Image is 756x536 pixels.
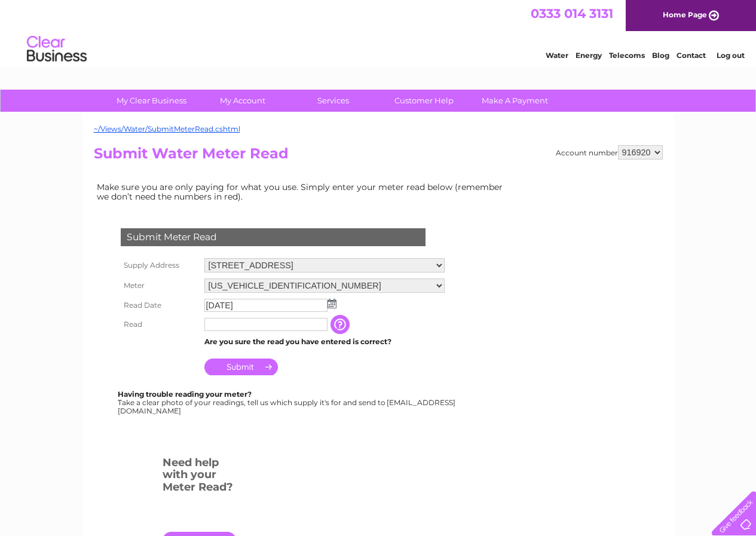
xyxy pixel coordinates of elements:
[118,255,201,275] th: Supply Address
[118,275,201,296] th: Meter
[375,90,473,112] a: Customer Help
[328,299,336,308] img: ...
[201,334,448,350] td: Are you sure the read you have entered is correct?
[121,228,426,246] div: Submit Meter Read
[96,7,661,58] div: Clear Business is a trading name of Verastar Limited (registered in [GEOGRAPHIC_DATA] No. 3667643...
[118,390,457,415] div: Take a clear photo of your readings, tell us which supply it's for and send to [EMAIL_ADDRESS][DO...
[576,51,602,60] a: Energy
[118,315,201,334] th: Read
[546,51,568,60] a: Water
[717,51,745,60] a: Log out
[466,90,564,112] a: Make A Payment
[26,31,87,68] img: logo.png
[193,90,292,112] a: My Account
[330,315,352,334] input: Information
[556,145,663,160] div: Account number
[94,145,663,168] h2: Submit Water Meter Read
[94,124,240,133] a: ~/Views/Water/SubmitMeterRead.cshtml
[163,454,236,500] h3: Need help with your Meter Read?
[677,51,706,60] a: Contact
[284,90,382,112] a: Services
[118,390,252,399] b: Having trouble reading your meter?
[94,179,512,204] td: Make sure you are only paying for what you use. Simply enter your meter read below (remember we d...
[531,6,613,21] a: 0333 014 3131
[102,90,201,112] a: My Clear Business
[609,51,645,60] a: Telecoms
[118,296,201,315] th: Read Date
[652,51,669,60] a: Blog
[204,359,278,375] input: Submit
